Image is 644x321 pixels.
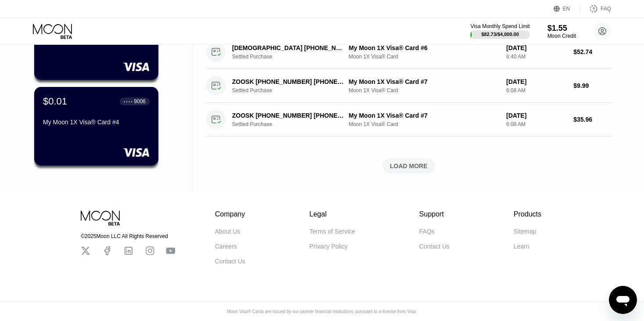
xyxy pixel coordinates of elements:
div: Privacy Policy [309,243,347,250]
div: My Moon 1X Visa® Card #7 [349,112,499,119]
div: Learn [514,243,530,250]
div: Settled Purchase [232,87,354,94]
div: Company [215,210,245,218]
div: Settled Purchase [232,121,354,127]
div: Terms of Service [309,228,355,235]
div: Sitemap [514,228,536,235]
div: Legal [309,210,355,218]
div: Support [419,210,450,218]
div: My Moon 1X Visa® Card #7 [349,78,499,85]
div: My Moon 1X Visa® Card #6 [349,44,499,51]
div: ZOOSK [PHONE_NUMBER] [PHONE_NUMBER] US [232,78,345,85]
div: Moon Credit [547,33,576,39]
div: [DEMOGRAPHIC_DATA] [PHONE_NUMBER] USSettled PurchaseMy Moon 1X Visa® Card #6Moon 1X Visa® Card[DA... [206,35,611,69]
div: ZOOSK [PHONE_NUMBER] [PHONE_NUMBER] US [232,112,345,119]
div: $9.99 [573,82,611,89]
div: $35.96 [573,116,611,123]
div: $1.55 [547,24,576,33]
div: Careers [215,243,237,250]
div: FAQs [419,228,435,235]
div: FAQ [580,4,611,13]
div: Moon 1X Visa® Card [349,87,499,94]
div: Visa Monthly Spend Limit$82.73/$4,000.00 [470,23,530,39]
div: 6:40 AM [506,54,566,60]
div: 9006 [134,98,146,105]
div: My Moon 1X Visa® Card #4 [43,119,150,126]
div: LOAD MORE [206,159,611,173]
div: Contact Us [215,258,245,265]
div: $0.01● ● ● ●9006My Moon 1X Visa® Card #4 [34,87,158,166]
div: ● ● ● ● [124,100,132,103]
div: Products [514,210,541,218]
div: FAQ [601,6,611,12]
div: Settled Purchase [232,54,354,60]
div: ZOOSK [PHONE_NUMBER] [PHONE_NUMBER] USSettled PurchaseMy Moon 1X Visa® Card #7Moon 1X Visa® Card[... [206,69,611,103]
div: $0.01 [43,96,67,107]
div: About Us [215,228,240,235]
div: 6:08 AM [506,121,566,127]
div: [DATE] [506,112,566,119]
div: $1.55Moon Credit [547,24,576,39]
div: © 2025 Moon LLC All Rights Reserved [81,233,175,239]
div: [DATE] [506,78,566,85]
iframe: Button to launch messaging window [609,286,637,314]
div: Moon 1X Visa® Card [349,54,499,60]
div: EN [554,4,580,13]
div: 6:08 AM [506,87,566,94]
div: [DATE] [506,44,566,51]
div: ZOOSK [PHONE_NUMBER] [PHONE_NUMBER] USSettled PurchaseMy Moon 1X Visa® Card #7Moon 1X Visa® Card[... [206,103,611,137]
div: Moon 1X Visa® Card [349,121,499,127]
div: $52.74 [573,48,611,55]
div: Visa Monthly Spend Limit [470,23,530,29]
div: Contact Us [419,243,450,250]
div: $82.73 / $4,000.00 [481,32,519,37]
div: EN [563,6,570,12]
div: Moon Visa® Cards are issued by our partner financial institutions, pursuant to a license from Visa. [220,309,424,314]
div: LOAD MORE [390,162,428,170]
div: [DEMOGRAPHIC_DATA] [PHONE_NUMBER] US [232,44,345,51]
